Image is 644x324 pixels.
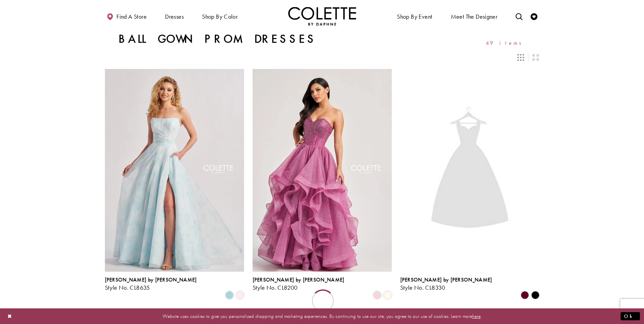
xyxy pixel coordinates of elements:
[514,7,524,25] a: Toggle search
[400,277,492,291] div: Colette by Daphne Style No. CL8330
[253,284,298,291] span: Style No. CL8200
[236,291,244,299] i: Light Pink
[163,7,185,25] span: Dresses
[105,284,150,291] span: Style No. CL8635
[451,13,498,20] span: Meet the designer
[105,69,244,271] a: Visit Colette by Daphne Style No. CL8635 Page
[529,7,539,25] a: Check Wishlist
[118,32,317,46] h1: Ball Gown Prom Dresses
[384,291,392,299] i: Diamond White
[521,291,529,299] i: Bordeaux
[472,312,481,319] a: here
[395,7,434,25] span: Shop By Event
[105,7,148,25] a: Find a store
[225,291,234,299] i: Sky Blue
[105,277,197,291] div: Colette by Daphne Style No. CL8635
[449,7,499,25] a: Meet the designer
[400,69,539,271] a: Visit Colette by Daphne Style No. CL8330 Page
[400,284,445,291] span: Style No. CL8330
[288,7,356,25] img: Colette by Daphne
[165,13,184,20] span: Dresses
[253,277,345,291] div: Colette by Daphne Style No. CL8200
[253,69,392,271] a: Visit Colette by Daphne Style No. CL8200 Page
[400,276,492,283] span: [PERSON_NAME] by [PERSON_NAME]
[202,13,238,20] span: Shop by color
[116,13,147,20] span: Find a store
[531,291,539,299] i: Black
[4,310,16,322] button: Close Dialog
[288,7,356,25] a: Visit Home Page
[253,276,345,283] span: [PERSON_NAME] by [PERSON_NAME]
[200,7,239,25] span: Shop by color
[397,13,432,20] span: Shop By Event
[517,54,524,61] span: Switch layout to 3 columns
[532,54,539,61] span: Switch layout to 2 columns
[486,40,526,46] span: 49 items
[101,50,544,65] div: Layout Controls
[49,311,595,321] p: Website uses cookies to give you personalized shopping and marketing experiences. By continuing t...
[373,291,381,299] i: Pink Lily
[105,276,197,283] span: [PERSON_NAME] by [PERSON_NAME]
[621,312,640,320] button: Submit Dialog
